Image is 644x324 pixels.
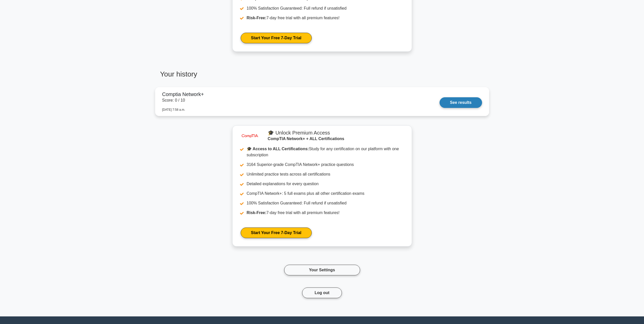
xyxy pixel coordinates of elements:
[440,97,482,108] a: See results
[284,265,360,275] a: Your Settings
[302,288,342,298] button: Log out
[158,70,319,83] h3: Your history
[241,33,312,43] a: Start Your Free 7-Day Trial
[241,227,312,238] a: Start Your Free 7-Day Trial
